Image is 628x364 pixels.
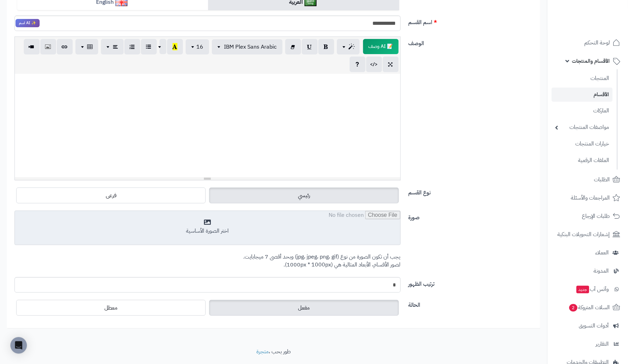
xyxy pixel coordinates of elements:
span: المدونة [594,266,609,276]
span: انقر لاستخدام رفيقك الذكي [16,19,40,27]
label: صورة [406,211,538,222]
span: جديد [576,286,589,293]
a: الماركات [552,103,612,118]
a: خيارات المنتجات [552,136,612,151]
span: السلات المتروكة [568,303,610,312]
a: متجرة [256,347,269,356]
span: أدوات التسويق [579,321,609,331]
span: الأقسام والمنتجات [572,56,610,66]
span: إشعارات التحويلات البنكية [557,230,610,239]
label: ترتيب الظهور [406,277,538,288]
label: نوع القسم [406,186,538,197]
span: وآتس آب [576,284,609,294]
a: المدونة [552,263,624,279]
span: IBM Plex Sans Arabic [224,43,277,51]
p: يجب أن تكون الصورة من نوع (jpg، jpeg، png، gif) وبحد أقصى 7 ميجابايت. لصور الأقسام، الأبعاد المثا... [14,253,401,269]
a: مواصفات المنتجات [552,120,612,135]
button: IBM Plex Sans Arabic [212,39,282,54]
a: العملاء [552,244,624,261]
div: Open Intercom Messenger [10,337,27,354]
a: المراجعات والأسئلة [552,190,624,206]
span: فرعى [106,191,116,200]
a: الملفات الرقمية [552,153,612,168]
span: 16 [197,43,204,51]
a: المنتجات [552,71,612,86]
a: لوحة التحكم [552,34,624,51]
span: 2 [569,304,578,312]
span: المراجعات والأسئلة [571,193,610,203]
label: اسم القسم [406,16,538,27]
label: الوصف [406,37,538,48]
a: التقارير [552,336,624,352]
span: التقارير [596,339,609,349]
a: طلبات الإرجاع [552,208,624,224]
span: طلبات الإرجاع [582,211,610,221]
button: 16 [186,39,209,54]
a: أدوات التسويق [552,317,624,334]
a: السلات المتروكة2 [552,299,624,316]
label: الحالة [406,298,538,309]
a: وآتس آبجديد [552,281,624,297]
span: العملاء [595,248,609,257]
a: الأقسام [552,88,612,102]
a: إشعارات التحويلات البنكية [552,226,624,243]
span: الطلبات [594,175,610,184]
span: رئيسي [298,191,310,200]
a: الطلبات [552,171,624,188]
span: معطل [104,304,117,312]
img: logo-2.png [581,5,621,20]
span: انقر لاستخدام رفيقك الذكي [363,39,399,54]
span: مفعل [298,304,310,312]
span: لوحة التحكم [584,38,610,48]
